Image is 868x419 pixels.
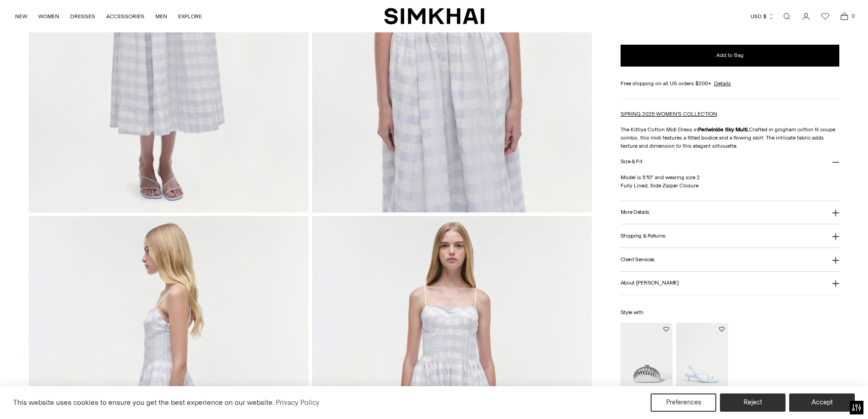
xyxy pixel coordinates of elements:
a: EXPLORE [178,6,202,26]
button: Client Services [621,248,840,271]
button: Add to Wishlist [663,326,669,332]
h3: About [PERSON_NAME] [621,280,679,286]
button: About [PERSON_NAME] [621,272,840,295]
a: Open search modal [778,7,796,26]
a: NEW [15,6,27,26]
p: The Kittiya Cotton Midi Dress in Crafted in gingham cotton fil coupe combo, this midi features a ... [621,125,840,150]
button: Preferences [651,393,716,412]
a: Details [714,79,731,88]
h6: Style with [621,310,840,316]
div: Free shipping on all US orders $200+ [621,79,840,88]
a: ACCESSORIES [106,6,144,26]
button: More Details [621,201,840,224]
a: MEN [155,6,167,26]
h3: More Details [621,209,649,215]
button: Shipping & Returns [621,224,840,248]
h3: Size & Fit [621,159,642,165]
span: This website uses cookies to ensure you get the best experience on our website. [13,398,274,407]
button: Accept [789,393,855,412]
button: USD $ [750,6,775,26]
strong: Periwinkle Sky Multi. [698,126,749,133]
a: Wishlist [816,7,834,26]
span: 0 [849,12,857,20]
img: Monet Clutch [621,323,673,401]
button: Add to Wishlist [719,326,724,332]
a: Go to the account page [797,7,815,26]
p: Model is 5'10" and wearing size 2 Fully Lined, Side Zipper Closure [621,173,840,190]
a: Privacy Policy (opens in a new tab) [274,396,321,409]
button: Size & Fit [621,150,840,173]
a: WOMEN [38,6,59,26]
a: Open cart modal [835,7,853,26]
a: DRESSES [70,6,95,26]
button: Reject [720,393,786,412]
h3: Client Services [621,257,655,263]
a: SIMKHAI [384,7,484,25]
button: Add to Bag [621,45,840,67]
span: Add to Bag [716,52,744,59]
img: Cedonia Kitten Heel Sandal [676,323,728,401]
h3: Shipping & Returns [621,233,666,239]
a: SPRING 2025 WOMEN'S COLLECTION [621,111,717,117]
